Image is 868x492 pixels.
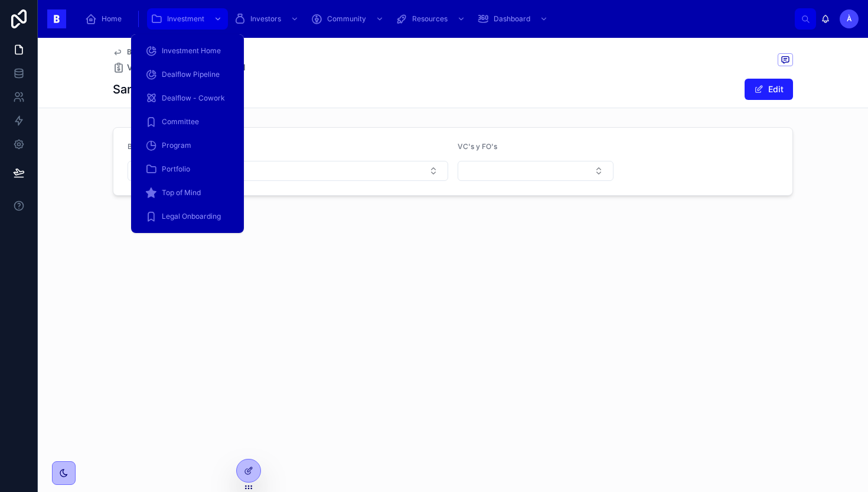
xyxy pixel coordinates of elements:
a: Investment Home [138,40,237,61]
button: Edit [745,79,793,100]
a: Investors [230,8,305,30]
button: Select Button [128,161,448,181]
a: Program [138,135,237,156]
span: View Investors [127,61,186,73]
h1: Sana Digital [113,81,178,98]
span: VC's y FO's [458,142,497,151]
a: Legal Onboarding [138,206,237,227]
a: Top of Mind [138,182,237,203]
span: Top of Mind [162,188,201,198]
span: Back to Portfolio [127,47,183,57]
a: Back to Portfolio [113,47,183,57]
div: scrollable content [76,6,795,32]
a: Investment [147,8,228,30]
span: Program [162,141,191,150]
span: Business Angels [128,142,182,151]
a: Resources [392,8,471,30]
a: Dealflow - Cowork [138,88,237,109]
a: Committee [138,111,237,132]
span: Legal Onboarding [162,212,221,221]
span: Resources [412,14,448,24]
a: Dashboard [474,8,554,30]
span: Investment [167,14,204,24]
a: Home [81,8,130,30]
a: View Investors [113,61,186,73]
span: Committee [162,117,199,127]
a: Community [307,8,390,30]
a: Dealflow Pipeline [138,64,237,85]
span: Investors [250,14,281,24]
span: Community [327,14,366,24]
span: Dealflow Pipeline [162,70,220,79]
span: Investment Home [162,46,221,56]
span: Home [102,14,122,24]
img: App logo [47,9,66,28]
span: Dealflow - Cowork [162,93,225,103]
span: Portfolio [162,164,190,174]
span: Dashboard [494,14,530,24]
a: Portfolio [138,158,237,180]
button: Select Button [458,161,614,181]
span: À [847,14,852,24]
